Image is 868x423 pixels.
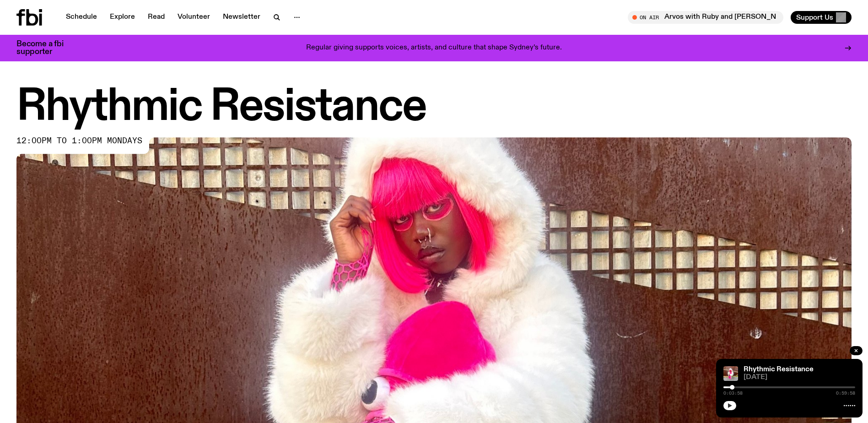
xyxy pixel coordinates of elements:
a: Explore [104,11,140,24]
a: Newsletter [217,11,266,24]
span: Support Us [796,13,833,22]
h3: Become a fbi supporter [16,40,75,56]
button: Support Us [791,11,852,24]
span: [DATE] [744,374,855,381]
button: On AirArvos with Ruby and [PERSON_NAME] [628,11,783,24]
span: 0:59:58 [836,391,855,396]
span: 0:03:58 [723,391,743,396]
a: Schedule [60,11,102,24]
a: Read [142,11,170,24]
h1: Rhythmic Resistance [16,87,852,128]
a: Rhythmic Resistance [744,366,814,373]
p: Regular giving supports voices, artists, and culture that shape Sydney’s future. [306,44,562,52]
a: Volunteer [172,11,216,24]
span: 12:00pm to 1:00pm mondays [16,137,142,145]
img: Attu crouches on gravel in front of a brown wall. They are wearing a white fur coat with a hood, ... [723,366,738,381]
